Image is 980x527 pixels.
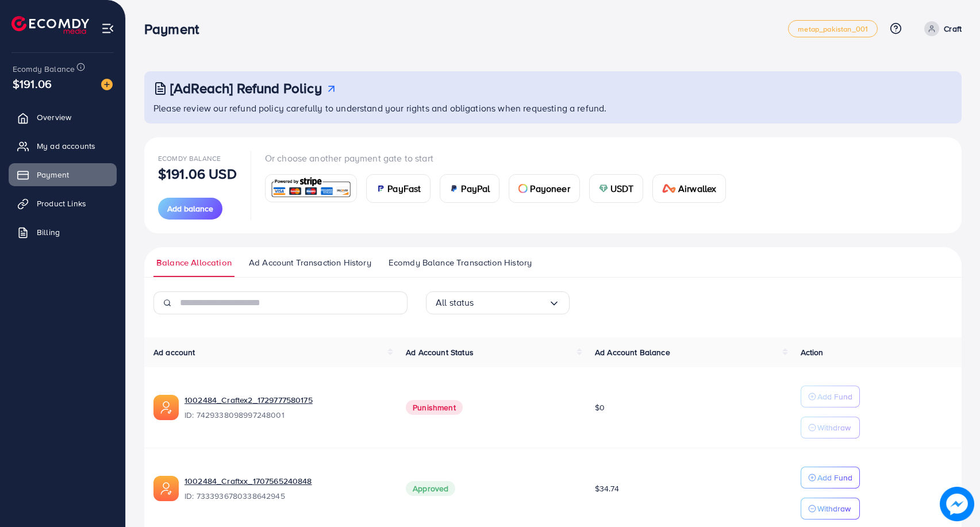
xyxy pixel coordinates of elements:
[158,198,222,220] button: Add balance
[158,167,237,180] p: $191.06 USD
[652,174,726,203] a: cardAirwallex
[426,291,570,314] div: Search for option
[185,490,387,502] span: ID: 7333936780338642945
[37,169,69,180] span: Payment
[788,20,878,37] a: metap_pakistan_001
[185,394,387,406] a: 1002484_Craftex2_1729777580175
[595,483,619,494] span: $34.74
[817,471,852,484] p: Add Fund
[249,256,371,269] span: Ad Account Transaction History
[387,182,421,195] span: PayFast
[269,176,353,201] img: card
[599,184,608,193] img: card
[9,192,117,215] a: Product Links
[801,347,824,358] span: Action
[801,386,860,407] button: Add Fund
[13,63,75,75] span: Ecomdy Balance
[461,182,490,195] span: PayPal
[589,174,644,203] a: cardUSDT
[798,25,868,33] span: metap_pakistan_001
[144,21,208,37] h3: Payment
[406,481,455,496] span: Approved
[37,111,71,123] span: Overview
[817,502,851,516] p: Withdraw
[153,101,955,115] p: Please review our refund policy carefully to understand your rights and obligations when requesti...
[366,174,431,203] a: cardPayFast
[185,409,387,421] span: ID: 7429338098997248001
[265,151,736,165] p: Or choose another payment gate to start
[817,390,852,403] p: Add Fund
[167,203,213,214] span: Add balance
[595,402,605,413] span: $0
[595,347,670,358] span: Ad Account Balance
[920,21,962,36] a: Craft
[801,498,860,520] button: Withdraw
[185,475,387,502] div: <span class='underline'>1002484_Craftxx_1707565240848</span></br>7333936780338642945
[156,256,232,269] span: Balance Allocation
[940,487,974,521] img: image
[13,75,52,92] span: $191.06
[170,80,322,97] h3: [AdReach] Refund Policy
[185,475,387,487] a: 1002484_Craftxx_1707565240848
[474,294,548,311] input: Search for option
[153,347,195,358] span: Ad account
[11,16,89,34] img: logo
[801,467,860,488] button: Add Fund
[37,226,60,238] span: Billing
[158,153,221,163] span: Ecomdy Balance
[440,174,499,203] a: cardPayPal
[406,400,463,415] span: Punishment
[406,347,474,358] span: Ad Account Status
[518,184,528,193] img: card
[101,79,113,90] img: image
[9,106,117,129] a: Overview
[389,256,532,269] span: Ecomdy Balance Transaction History
[662,184,676,193] img: card
[509,174,579,203] a: cardPayoneer
[449,184,459,193] img: card
[801,417,860,438] button: Withdraw
[153,476,179,501] img: ic-ads-acc.e4c84228.svg
[101,22,114,35] img: menu
[185,394,387,421] div: <span class='underline'>1002484_Craftex2_1729777580175</span></br>7429338098997248001
[9,221,117,244] a: Billing
[376,184,385,193] img: card
[37,140,95,152] span: My ad accounts
[9,163,117,186] a: Payment
[610,182,634,195] span: USDT
[678,182,716,195] span: Airwallex
[436,294,474,311] span: All status
[265,174,358,202] a: card
[9,134,117,157] a: My ad accounts
[944,22,962,36] p: Craft
[153,395,179,420] img: ic-ads-acc.e4c84228.svg
[37,198,86,209] span: Product Links
[817,421,851,434] p: Withdraw
[530,182,570,195] span: Payoneer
